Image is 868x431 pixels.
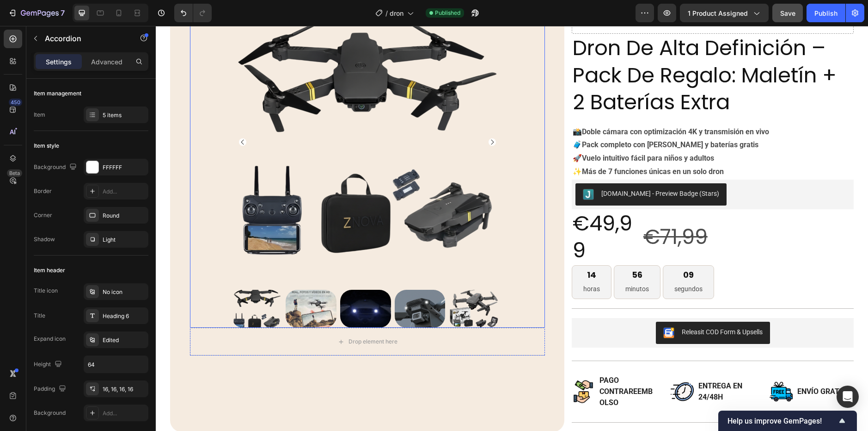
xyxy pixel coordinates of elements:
div: 450 [9,99,22,106]
div: Corner [34,211,52,219]
div: Round [103,212,146,220]
div: Padding [34,383,68,395]
div: Item management [34,89,81,98]
button: Show survey - Help us improve GemPages! [727,415,848,426]
button: Judge.me - Preview Badge (Stars) [420,157,571,180]
p: ENVÍO GRATIS [642,360,691,371]
div: Background [34,161,79,174]
h2: dron de alta definición – pack de regalo: maletín + 2 baterías extra [416,8,698,91]
div: €49,99 [416,183,486,239]
button: Save [772,4,803,22]
div: Light [103,236,146,244]
div: Publish [814,8,837,18]
p: 📸 [417,100,697,113]
div: [DOMAIN_NAME] - Preview Badge (Stars) [446,163,563,173]
button: Carousel Next Arrow [333,112,340,120]
img: Alt Image [515,354,538,377]
div: 5 items [103,111,146,119]
div: 16, 16, 16, 16 [103,385,146,394]
iframe: Design area [156,26,868,431]
div: 56 [470,244,493,254]
div: Item header [34,266,65,275]
div: No icon [103,288,146,296]
p: ENTREGA EN 24/48H [543,355,598,377]
div: Item [34,111,45,119]
p: 7 [61,7,65,19]
div: Title [34,312,45,320]
div: Shadow [34,235,55,244]
div: FFFFFF [103,163,146,172]
input: Auto [84,356,148,373]
span: Published [435,9,460,17]
span: dron [390,8,403,18]
div: Beta [7,169,22,177]
div: Releasit COD Form & Upsells [526,301,607,311]
div: Drop element here [193,312,242,319]
div: Open Intercom Messenger [837,386,859,408]
strong: Pack completo con [PERSON_NAME] y baterías gratis [426,114,603,123]
div: Edited [103,336,146,344]
div: Undo/Redo [174,4,212,22]
strong: Vuelo intuitivo fácil para niños y adultos [426,128,558,137]
button: 7 [4,4,69,22]
p: 🧳 [417,112,697,126]
img: Alt Image [416,354,439,377]
p: horas [428,257,444,269]
p: 🚀 [417,126,697,139]
div: Add... [103,409,146,418]
div: Item style [34,142,59,150]
div: Border [34,187,52,195]
button: Releasit COD Form & Upsells [500,296,614,318]
div: Add... [103,187,146,196]
div: Height [34,358,64,371]
p: Accordion [45,33,123,44]
button: 1 product assigned [680,4,769,22]
button: Publish [807,4,845,22]
img: Alt Image [614,354,637,377]
span: 1 product assigned [688,8,748,18]
div: Expand icon [34,335,66,343]
img: Judgeme.png [427,163,438,174]
strong: Más de 7 funciones únicas en un solo dron [426,141,568,150]
div: 14 [428,244,444,254]
span: Save [780,9,795,17]
p: Advanced [91,57,122,67]
p: minutos [470,257,493,269]
p: Settings [46,57,72,67]
div: Title icon [34,287,58,295]
div: €71,99 [487,197,698,226]
p: segundos [519,257,547,269]
p: ✨ [417,139,697,153]
p: PAGO CONTRAREEMBOLSO [444,349,499,382]
div: Heading 6 [103,312,146,320]
div: Background [34,409,66,417]
span: / [385,8,388,18]
img: CKKYs5695_ICEAE=.webp [507,301,519,312]
div: 09 [519,244,547,254]
strong: Doble cámara con optimización 4K y transmisión en vivo [426,101,613,110]
span: Help us improve GemPages! [727,417,837,425]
